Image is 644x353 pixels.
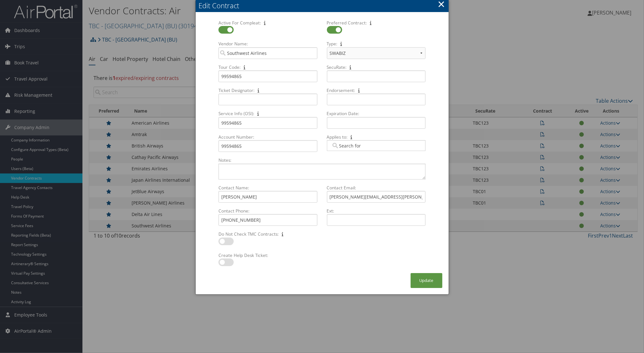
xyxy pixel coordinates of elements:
button: Update [411,273,442,288]
input: Contact Name: [218,191,317,203]
input: Applies to: [331,142,367,149]
input: Service Info (OSI): [218,117,317,129]
label: Applies to: [324,134,428,140]
label: Type: [324,41,428,47]
label: Contact Phone: [216,208,320,214]
label: Account Number: [216,134,320,140]
div: Edit Contract [199,1,449,10]
label: Expiration Date: [324,110,428,117]
input: Expiration Date: [327,117,426,129]
select: Type: [327,47,426,59]
label: Tour Code: [216,64,320,70]
input: Contact Phone: [218,214,317,226]
label: Create Help Desk Ticket: [216,252,320,258]
input: Ticket Designator: [218,94,317,105]
label: Contact Name: [216,185,320,191]
label: Notes: [216,157,428,163]
label: Ext: [324,208,428,214]
label: Preferred Contract: [324,20,428,26]
input: Account Number: [218,140,317,152]
label: Vendor Name: [216,41,320,47]
input: Ext: [327,214,426,226]
label: Active For Compleat: [216,20,320,26]
label: Service Info (OSI): [216,110,320,117]
label: Do Not Check TMC Contracts: [216,231,320,237]
input: Endorsement: [327,94,426,105]
input: Contact Email: [327,191,426,203]
label: Endorsement: [324,87,428,94]
textarea: Notes: [218,164,425,180]
label: SecuRate: [324,64,428,70]
input: Vendor Name: [218,47,317,59]
label: Ticket Designator: [216,87,320,94]
input: Tour Code: [218,70,317,82]
input: SecuRate: [327,70,426,82]
label: Contact Email: [324,185,428,191]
